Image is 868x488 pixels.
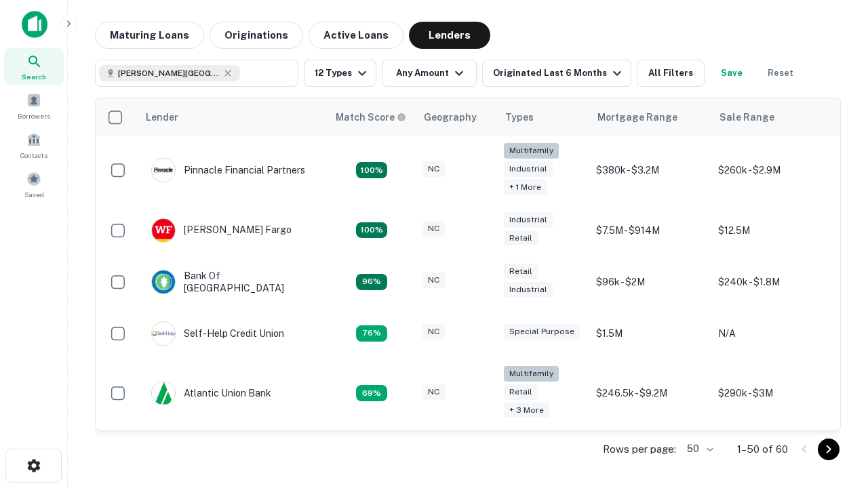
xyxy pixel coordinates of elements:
a: Contacts [4,127,64,163]
a: Saved [4,166,64,203]
button: Save your search to get updates of matches that match your search criteria. [710,60,753,87]
a: Search [4,48,64,85]
p: Rows per page: [603,441,676,457]
button: 12 Types [304,60,376,87]
td: $380k - $3.2M [589,136,711,205]
img: capitalize-icon.png [22,11,47,38]
button: Go to next page [818,439,840,460]
div: Mortgage Range [597,109,677,125]
td: N/A [711,308,833,359]
div: Bank Of [GEOGRAPHIC_DATA] [151,270,314,294]
span: Search [22,71,46,82]
div: Capitalize uses an advanced AI algorithm to match your search with the best lender. The match sco... [336,110,406,125]
td: $260k - $2.9M [711,136,833,205]
p: 1–50 of 60 [737,441,788,457]
div: Matching Properties: 15, hasApolloMatch: undefined [356,222,387,239]
td: $12.5M [711,205,833,256]
div: [PERSON_NAME] Fargo [151,218,292,243]
th: Mortgage Range [589,98,711,136]
div: Geography [424,109,477,125]
div: Industrial [504,161,553,177]
div: Atlantic Union Bank [151,381,271,405]
h6: Match Score [336,110,403,125]
img: picture [152,382,175,405]
div: Multifamily [504,143,559,159]
div: Retail [504,384,538,400]
div: Matching Properties: 10, hasApolloMatch: undefined [356,385,387,401]
a: Borrowers [4,87,64,124]
div: Industrial [504,212,553,228]
span: Borrowers [18,110,50,121]
button: Lenders [409,22,490,49]
div: Sale Range [719,109,774,125]
div: Types [505,109,534,125]
td: $240k - $1.8M [711,256,833,308]
button: Originations [210,22,303,49]
div: NC [422,384,445,400]
div: NC [422,161,445,177]
th: Sale Range [711,98,833,136]
div: Retail [504,230,538,246]
td: $96k - $2M [589,256,711,308]
div: Lender [146,109,178,125]
div: Self-help Credit Union [151,321,284,346]
img: picture [152,219,175,242]
div: Special Purpose [504,324,580,340]
span: Contacts [20,150,47,161]
div: + 1 more [504,180,547,195]
div: Multifamily [504,366,559,382]
div: NC [422,272,445,288]
button: Reset [759,60,802,87]
td: $246.5k - $9.2M [589,359,711,428]
span: Saved [24,189,44,200]
th: Geography [416,98,497,136]
button: Active Loans [309,22,403,49]
button: Maturing Loans [95,22,204,49]
th: Capitalize uses an advanced AI algorithm to match your search with the best lender. The match sco... [328,98,416,136]
div: Originated Last 6 Months [493,65,625,81]
div: NC [422,324,445,340]
img: picture [152,159,175,182]
th: Types [497,98,589,136]
div: + 3 more [504,403,549,418]
td: $290k - $3M [711,359,833,428]
span: [PERSON_NAME][GEOGRAPHIC_DATA], [GEOGRAPHIC_DATA] [118,67,220,79]
iframe: Chat Widget [800,380,868,445]
td: $1.5M [589,308,711,359]
th: Lender [138,98,328,136]
div: Retail [504,264,538,279]
img: picture [152,322,175,345]
button: Originated Last 6 Months [482,60,631,87]
div: NC [422,221,445,237]
td: $7.5M - $914M [589,205,711,256]
div: Pinnacle Financial Partners [151,158,305,182]
div: Industrial [504,282,553,298]
div: 50 [682,439,715,459]
div: Matching Properties: 11, hasApolloMatch: undefined [356,325,387,342]
button: All Filters [637,60,705,87]
img: picture [152,270,175,293]
button: Any Amount [382,60,477,87]
div: Matching Properties: 14, hasApolloMatch: undefined [356,274,387,290]
div: Matching Properties: 26, hasApolloMatch: undefined [356,162,387,178]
